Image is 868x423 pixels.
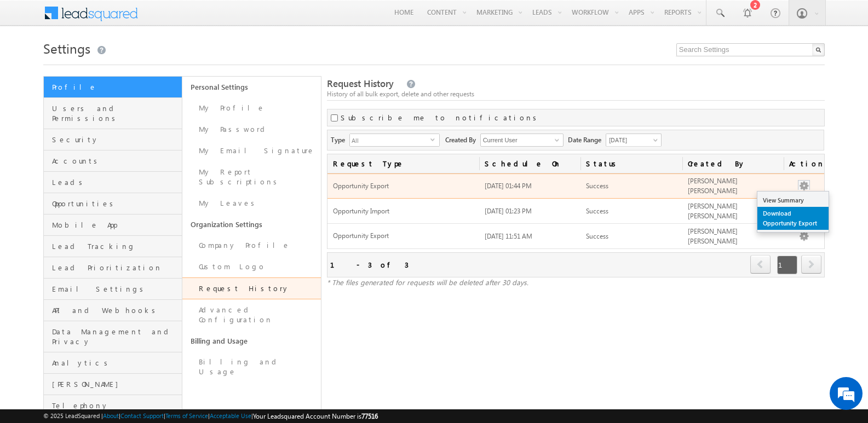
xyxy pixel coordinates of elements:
[688,177,738,195] span: [PERSON_NAME] [PERSON_NAME]
[586,182,608,190] span: Success
[43,411,378,421] span: © 2025 LeadSquared | | | | |
[44,279,182,300] a: Email Settings
[120,412,164,419] a: Contact Support
[44,352,182,374] a: Analytics
[182,119,321,140] a: My Password
[182,214,321,235] a: Organization Settings
[44,193,182,215] a: Opportunities
[44,172,182,193] a: Leads
[43,39,90,57] span: Settings
[606,135,658,145] span: [DATE]
[182,193,321,214] a: My Leaves
[182,140,321,161] a: My Email Signature
[182,351,321,383] a: Billing and Usage
[44,129,182,150] a: Security
[341,113,541,123] label: Subscribe me to notifications
[333,207,474,216] span: Opportunity Import
[44,300,182,321] a: API and Webhooks
[182,235,321,256] a: Company Profile
[568,134,606,145] span: Date Range
[430,137,439,142] span: select
[44,236,182,257] a: Lead Tracking
[331,134,349,145] span: Type
[757,207,829,230] a: Download Opportunity Export
[44,150,182,172] a: Accounts
[52,103,179,123] span: Users and Permissions
[682,154,784,173] a: Created By
[52,156,179,166] span: Accounts
[44,98,182,129] a: Users and Permissions
[361,412,378,420] span: 77516
[676,43,825,56] input: Search Settings
[182,277,321,299] a: Request History
[777,256,797,274] span: 1
[52,284,179,294] span: Email Settings
[52,135,179,144] span: Security
[52,263,179,273] span: Lead Prioritization
[801,255,821,274] span: next
[485,207,532,215] span: [DATE] 01:23 PM
[349,134,440,147] div: All
[182,299,321,331] a: Advanced Configuration
[182,256,321,277] a: Custom Logo
[182,331,321,351] a: Billing and Usage
[479,154,580,173] a: Schedule On
[44,374,182,395] a: [PERSON_NAME]
[52,199,179,208] span: Opportunities
[52,379,179,389] span: [PERSON_NAME]
[327,77,394,90] span: Request History
[44,395,182,416] a: Telephony
[586,232,608,240] span: Success
[44,77,182,98] a: Profile
[103,412,119,419] a: About
[44,215,182,236] a: Mobile App
[327,154,480,173] a: Request Type
[52,401,179,410] span: Telephony
[165,412,208,419] a: Terms of Service
[750,255,771,274] span: prev
[606,134,662,147] a: [DATE]
[445,134,480,145] span: Created By
[549,135,562,146] a: Show All Items
[333,182,474,191] span: Opportunity Export
[688,227,738,245] span: [PERSON_NAME] [PERSON_NAME]
[52,327,179,346] span: Data Management and Privacy
[801,256,821,274] a: next
[333,231,474,241] span: Opportunity Export
[52,177,179,187] span: Leads
[327,89,825,99] div: History of all bulk export, delete and other requests
[485,232,532,240] span: [DATE] 11:51 AM
[784,154,824,173] span: Actions
[52,220,179,230] span: Mobile App
[182,97,321,119] a: My Profile
[757,194,829,207] a: View Summary
[210,412,251,419] a: Acceptable Use
[330,258,409,271] div: 1 - 3 of 3
[350,134,430,146] span: All
[580,154,682,173] a: Status
[44,321,182,352] a: Data Management and Privacy
[182,77,321,97] a: Personal Settings
[586,207,608,215] span: Success
[480,134,564,147] input: Type to Search
[52,305,179,315] span: API and Webhooks
[327,277,528,287] span: * The files generated for requests will be deleted after 30 days.
[182,161,321,193] a: My Report Subscriptions
[52,358,179,368] span: Analytics
[688,202,738,220] span: [PERSON_NAME] [PERSON_NAME]
[44,257,182,279] a: Lead Prioritization
[253,412,378,420] span: Your Leadsquared Account Number is
[485,182,532,190] span: [DATE] 01:44 PM
[750,256,771,274] a: prev
[52,241,179,251] span: Lead Tracking
[52,82,179,92] span: Profile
